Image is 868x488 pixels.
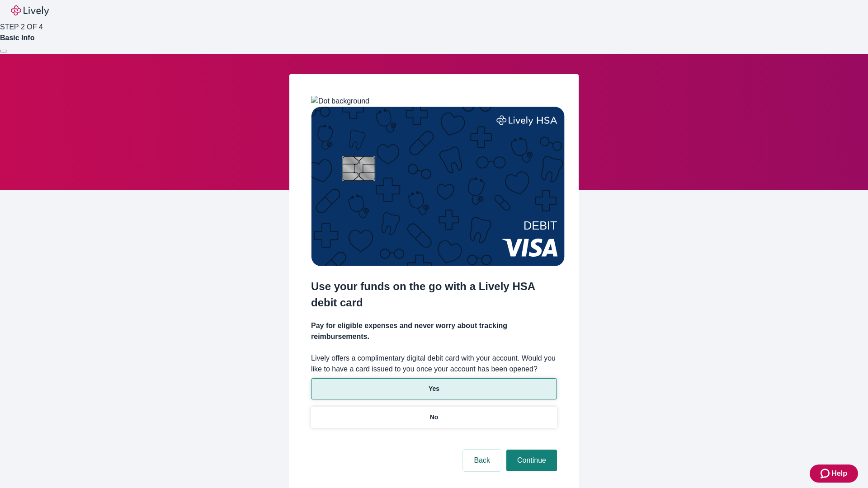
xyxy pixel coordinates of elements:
[311,407,557,428] button: No
[11,5,49,16] img: Lively
[311,378,557,399] button: Yes
[429,384,439,394] p: Yes
[810,465,858,483] button: Zendesk support iconHelp
[506,450,557,471] button: Continue
[821,468,831,479] svg: Zendesk support icon
[831,468,847,479] span: Help
[311,107,565,266] img: Debit card
[311,353,557,375] label: Lively offers a complimentary digital debit card with your account. Would you like to have a card...
[311,96,369,107] img: Dot background
[311,320,557,342] h4: Pay for eligible expenses and never worry about tracking reimbursements.
[463,450,501,471] button: Back
[430,413,439,422] p: No
[311,278,557,311] h2: Use your funds on the go with a Lively HSA debit card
